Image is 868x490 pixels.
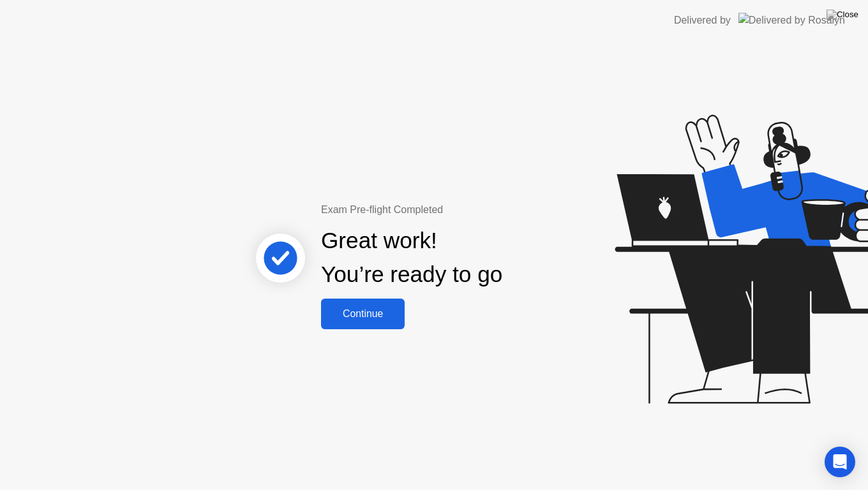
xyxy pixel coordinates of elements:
[674,13,731,28] div: Delivered by
[321,224,502,292] div: Great work! You’re ready to go
[738,13,845,27] img: Delivered by Rosalyn
[827,10,858,20] img: Close
[825,447,855,477] div: Open Intercom Messenger
[325,308,401,320] div: Continue
[321,202,585,218] div: Exam Pre-flight Completed
[321,299,405,329] button: Continue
